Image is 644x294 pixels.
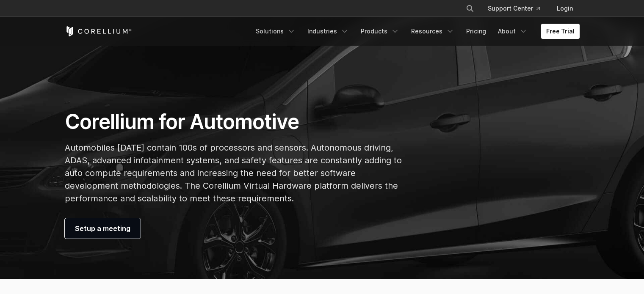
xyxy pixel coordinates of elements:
a: Free Trial [541,24,580,39]
a: Corellium Home [65,26,132,36]
a: Pricing [461,24,491,39]
a: Industries [302,24,354,39]
div: Navigation Menu [456,1,580,16]
a: About [493,24,533,39]
a: Products [356,24,404,39]
a: Login [550,1,580,16]
button: Search [462,1,478,16]
a: Solutions [251,24,301,39]
a: Setup a meeting [65,218,141,239]
span: Setup a meeting [75,223,130,234]
a: Support Center [481,1,547,16]
div: Navigation Menu [251,24,580,39]
h1: Corellium for Automotive [65,109,402,135]
p: Automobiles [DATE] contain 100s of processors and sensors. Autonomous driving, ADAS, advanced inf... [65,141,402,205]
a: Resources [406,24,459,39]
